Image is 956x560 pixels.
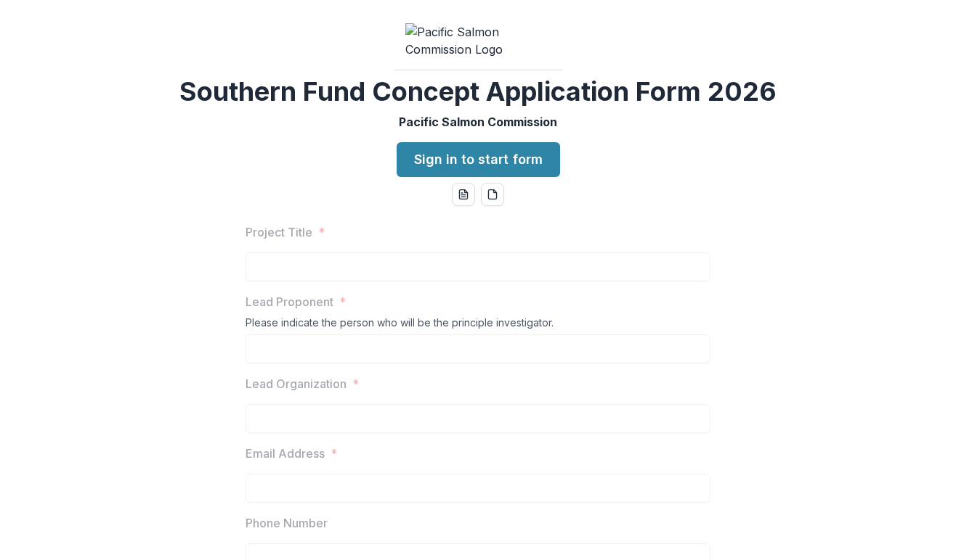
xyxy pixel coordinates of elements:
[246,223,312,241] p: Project Title
[481,183,504,206] button: pdf-download
[399,113,557,131] p: Pacific Salmon Commission
[179,76,777,107] h2: Southern Fund Concept Application Form 2026
[246,375,347,392] p: Lead Organization
[405,23,551,58] img: Pacific Salmon Commission Logo
[452,183,475,206] button: word-download
[246,514,328,532] p: Phone Number
[246,445,325,462] p: Email Address
[246,316,710,334] div: Please indicate the person who will be the principle investigator.
[246,293,333,310] p: Lead Proponent
[397,142,560,177] a: Sign in to start form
